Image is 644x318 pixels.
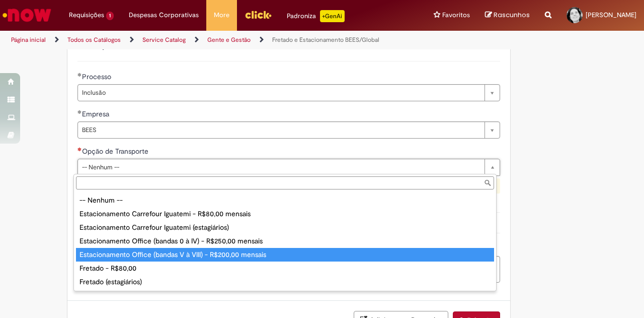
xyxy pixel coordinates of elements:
[76,248,494,262] div: Estacionamento Office (bandas V à VIII) - R$200,00 mensais
[76,275,494,289] div: Fretado (estagiários)
[74,192,496,291] ul: Opção de Transporte
[76,262,494,275] div: Fretado - R$80,00
[76,207,494,221] div: Estacionamento Carrefour Iguatemi - R$80,00 mensais
[76,234,494,248] div: Estacionamento Office (bandas 0 à IV) - R$250,00 mensais
[76,194,494,207] div: -- Nenhum --
[76,221,494,234] div: Estacionamento Carrefour Iguatemi (estagiários)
